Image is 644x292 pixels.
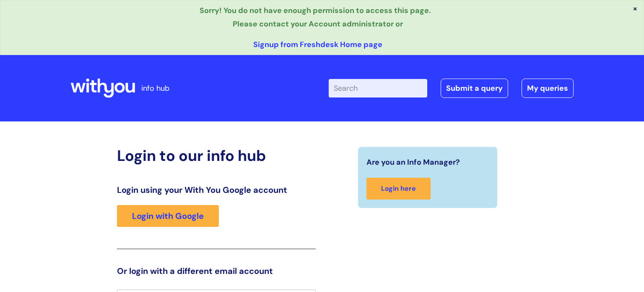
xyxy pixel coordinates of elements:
a: Login here [366,178,431,200]
span: Are you an Info Manager? [366,155,460,169]
h3: Or login with a different email account [117,266,316,276]
p: Sorry! You do not have enough permission to access this page. Please contact your Account adminis... [6,4,629,31]
button: × [633,5,638,12]
a: Submit a query [441,79,508,98]
a: My queries [522,79,574,98]
h2: Login to our info hub [117,147,316,165]
a: Signup from Freshdesk Home page [253,39,382,50]
input: Search [329,79,427,97]
p: info hub [141,82,169,95]
a: Login with Google [117,205,219,227]
h3: Login using your With You Google account [117,185,316,195]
